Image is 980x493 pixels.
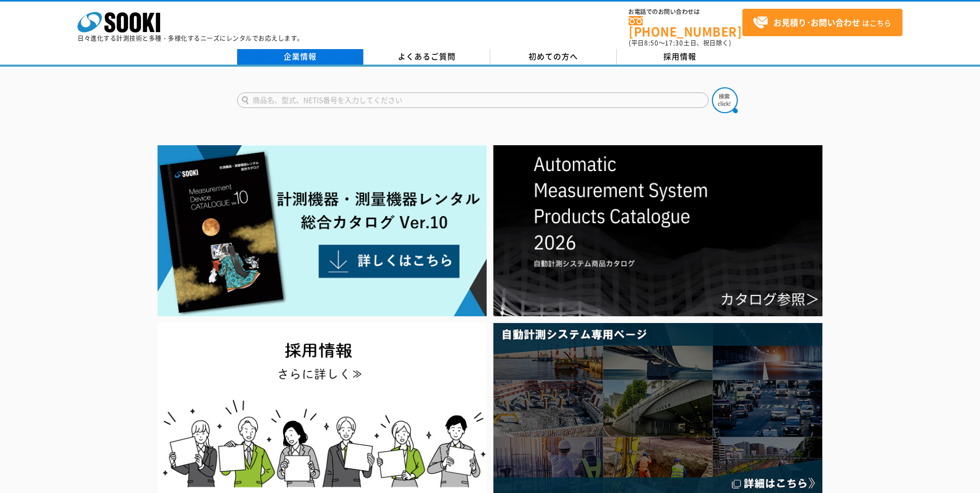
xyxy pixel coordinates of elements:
p: 日々進化する計測技術と多種・多様化するニーズにレンタルでお応えします。 [77,35,304,41]
strong: お見積り･お問い合わせ [773,16,860,28]
a: お見積り･お問い合わせはこちら [742,9,903,36]
span: 17:30 [665,38,683,48]
img: 自動計測システムカタログ [493,145,822,316]
a: よくあるご質問 [364,49,490,65]
span: はこちら [753,15,891,30]
span: 初めての方へ [528,51,578,62]
a: 企業情報 [237,49,364,65]
a: 採用情報 [617,49,743,65]
span: (平日 ～ 土日、祝日除く) [629,38,731,48]
a: [PHONE_NUMBER] [629,16,742,37]
a: 初めての方へ [490,49,617,65]
img: Catalog Ver10 [158,145,487,316]
span: お電話でのお問い合わせは [629,9,742,15]
img: btn_search.png [712,87,738,113]
input: 商品名、型式、NETIS番号を入力してください [237,93,709,108]
span: 8:50 [644,38,659,48]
